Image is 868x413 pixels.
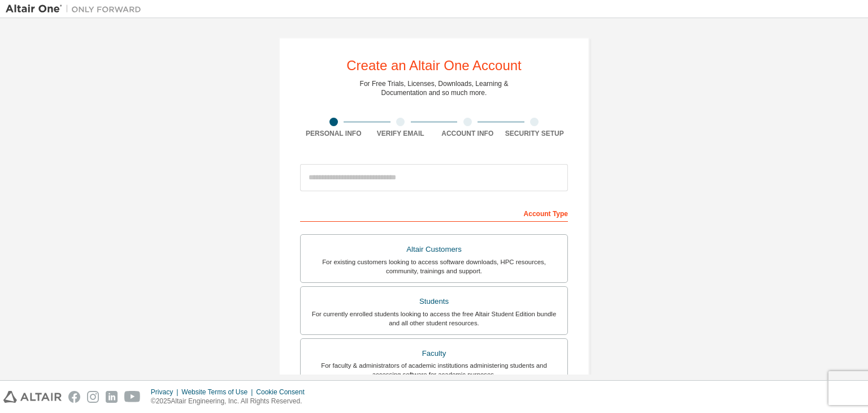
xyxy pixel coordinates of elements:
[256,388,311,397] div: Cookie Consent
[300,129,367,138] div: Personal Info
[6,3,147,15] img: Altair One
[307,294,561,309] div: Students
[106,391,118,403] img: linkedin.svg
[307,242,561,257] div: Altair Customers
[3,391,62,403] img: altair_logo.svg
[307,346,561,362] div: Faculty
[124,391,141,403] img: youtube.svg
[307,257,561,276] div: For existing customers looking to access software downloads, HPC resources, community, trainings ...
[346,59,522,72] div: Create an Altair One Account
[367,129,435,138] div: Verify Email
[360,79,509,97] div: For Free Trials, Licenses, Downloads, Learning & Documentation and so much more.
[307,361,561,379] div: For faculty & administrators of academic institutions administering students and accessing softwa...
[501,129,568,138] div: Security Setup
[87,391,99,403] img: instagram.svg
[181,388,256,397] div: Website Terms of Use
[68,391,80,403] img: facebook.svg
[300,204,568,222] div: Account Type
[434,129,501,138] div: Account Info
[307,309,561,328] div: For currently enrolled students looking to access the free Altair Student Edition bundle and all ...
[151,397,311,406] p: © 2025 Altair Engineering, Inc. All Rights Reserved.
[151,388,181,397] div: Privacy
